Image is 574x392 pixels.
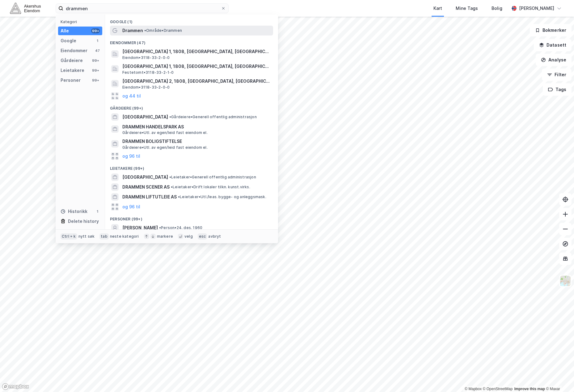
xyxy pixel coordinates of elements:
img: akershus-eiendom-logo.9091f326c980b4bce74ccdd9f866810c.svg [10,3,41,14]
div: markere [157,234,173,239]
span: DRAMMEN BOLIGSTIFTELSE [122,138,271,145]
div: Google (1) [105,15,278,26]
div: 1 [95,38,100,43]
button: Filter [542,69,572,81]
div: Eiendommer [61,47,87,54]
span: Gårdeiere • Utl. av egen/leid fast eiendom el. [122,130,208,135]
button: og 44 til [122,92,141,100]
div: Personer (99+) [105,212,278,223]
div: Kontrollprogram for chat [543,362,574,392]
span: Område • Drammen [144,28,182,33]
span: • [169,115,171,119]
div: Historikk [61,208,87,215]
a: Improve this map [514,387,545,391]
span: DRAMMEN SCENER AS [122,183,170,191]
div: neste kategori [110,234,139,239]
span: [PERSON_NAME] [122,224,158,231]
input: Søk på adresse, matrikkel, gårdeiere, leietakere eller personer [63,4,221,13]
div: Google [61,37,76,44]
div: 99+ [91,68,100,73]
span: DRAMMEN HANDELSPARK AS [122,123,271,131]
span: Gårdeiere • Utl. av egen/leid fast eiendom el. [122,145,208,150]
div: 47 [95,48,100,53]
div: avbryt [208,234,221,239]
span: • [169,175,171,179]
span: • [144,28,146,33]
div: Alle [61,27,69,35]
button: Tags [543,83,572,96]
span: • [171,185,173,189]
span: [GEOGRAPHIC_DATA] 1, 1808, [GEOGRAPHIC_DATA], [GEOGRAPHIC_DATA] [122,48,271,55]
span: DRAMMEN LIFTUTLEIE AS [122,193,177,201]
div: velg [184,234,193,239]
iframe: Chat Widget [543,362,574,392]
a: Mapbox [465,387,482,391]
span: [GEOGRAPHIC_DATA] 1, 1808, [GEOGRAPHIC_DATA], [GEOGRAPHIC_DATA] [122,63,271,70]
div: Kategori [61,19,102,24]
div: 1 [95,209,100,214]
div: Ctrl + k [61,233,77,240]
button: Datasett [534,39,572,51]
span: Leietaker • Drift lokaler tilkn. kunst.virks. [171,185,250,190]
img: Z [559,275,571,287]
div: Gårdeiere (99+) [105,101,278,112]
div: 99+ [91,58,100,63]
div: Delete history [68,218,99,225]
span: Person • 24. des. 1960 [159,225,202,230]
div: 99+ [91,28,100,33]
div: [PERSON_NAME] [519,5,554,12]
div: Kart [433,5,442,12]
button: og 96 til [122,203,140,211]
a: Mapbox homepage [2,383,29,390]
div: Gårdeiere [61,57,83,64]
span: Leietaker • Utl./leas. bygge- og anleggsmask. [178,194,266,199]
span: Festetomt • 3118-33-2-1-0 [122,70,174,75]
div: tab [99,233,109,240]
span: • [159,225,161,230]
span: Gårdeiere • Generell offentlig administrasjon [169,115,257,119]
div: 99+ [91,78,100,83]
button: Analyse [536,54,572,66]
span: [GEOGRAPHIC_DATA] 2, 1808, [GEOGRAPHIC_DATA], [GEOGRAPHIC_DATA] [122,77,271,85]
button: og 96 til [122,152,140,160]
div: Leietakere [61,67,84,74]
span: [GEOGRAPHIC_DATA] [122,173,168,181]
div: esc [198,233,207,240]
a: OpenStreetMap [483,387,513,391]
div: Leietakere (99+) [105,161,278,172]
span: Eiendom • 3118-33-2-0-0 [122,85,170,90]
span: • [178,194,180,199]
div: Eiendommer (47) [105,35,278,47]
span: Drammen [122,27,143,34]
div: Mine Tags [456,5,478,12]
button: Bokmerker [530,24,572,36]
span: [GEOGRAPHIC_DATA] [122,113,168,121]
div: Bolig [492,5,502,12]
div: Personer [61,77,81,84]
span: Eiendom • 3118-33-2-0-0 [122,55,170,60]
span: Leietaker • Generell offentlig administrasjon [169,175,256,180]
div: nytt søk [78,234,95,239]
